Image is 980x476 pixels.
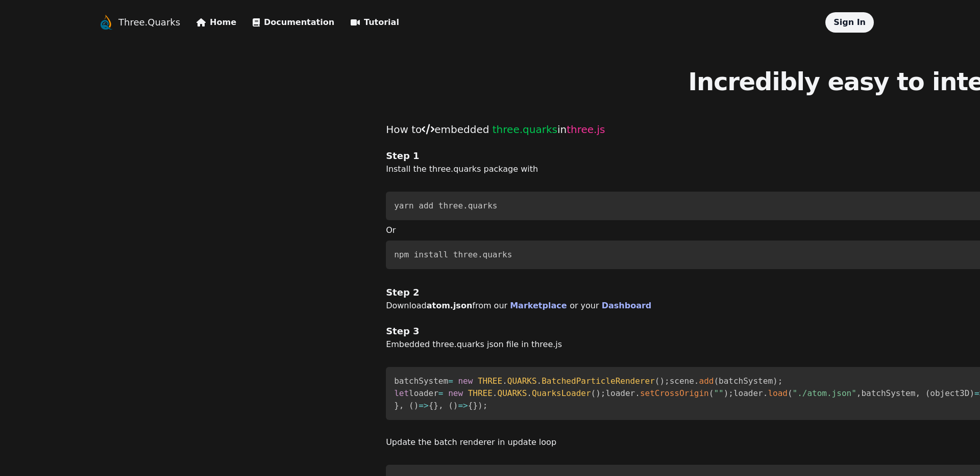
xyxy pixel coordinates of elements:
[453,401,458,410] span: )
[635,388,640,398] span: .
[448,401,453,410] span: (
[399,401,404,410] span: ,
[659,376,665,386] span: )
[429,401,434,410] span: {
[714,388,723,398] span: ""
[969,388,974,398] span: )
[567,123,605,136] span: three.js
[925,388,930,398] span: (
[834,17,866,27] a: Sign In
[527,388,532,398] span: .
[856,388,862,398] span: ,
[602,301,652,310] a: Dashboard
[473,401,478,410] span: }
[915,388,920,398] span: ,
[483,401,488,410] span: ;
[709,388,714,398] span: (
[510,301,570,310] a: Marketplace
[478,376,655,386] span: THREE QUARKS BatchedParticleRenderer
[394,401,399,410] span: }
[665,376,670,386] span: ;
[640,388,709,398] span: setCrossOrigin
[655,376,660,386] span: (
[714,376,719,386] span: (
[394,388,409,398] span: let
[458,401,468,410] span: =>
[596,388,601,398] span: )
[438,388,444,398] span: =
[930,388,969,398] span: object3D
[468,401,473,410] span: {
[788,388,793,398] span: (
[197,16,236,29] a: Home
[728,388,733,398] span: ;
[793,388,856,398] span: "./atom.json"
[773,376,778,386] span: )
[478,401,483,410] span: )
[118,15,180,30] a: Three.Quarks
[591,388,596,398] span: (
[502,376,507,386] span: .
[458,376,473,386] span: new
[394,250,512,259] code: npm install three.quarks
[448,388,463,398] span: new
[724,388,729,398] span: )
[414,401,419,410] span: )
[601,388,606,398] span: ;
[419,401,428,410] span: =>
[433,401,438,410] span: }
[694,376,699,386] span: .
[253,16,334,29] a: Documentation
[778,376,783,386] span: ;
[537,376,542,386] span: .
[468,388,591,398] span: THREE QUARKS QuarksLoader
[493,123,557,136] span: three.quarks
[394,201,497,210] code: yarn add three.quarks
[409,401,414,410] span: (
[768,388,788,398] span: load
[351,16,399,29] a: Tutorial
[427,301,473,310] span: atom.json
[438,401,444,410] span: ,
[699,376,714,386] span: add
[448,376,453,386] span: =
[493,388,498,398] span: .
[763,388,768,398] span: .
